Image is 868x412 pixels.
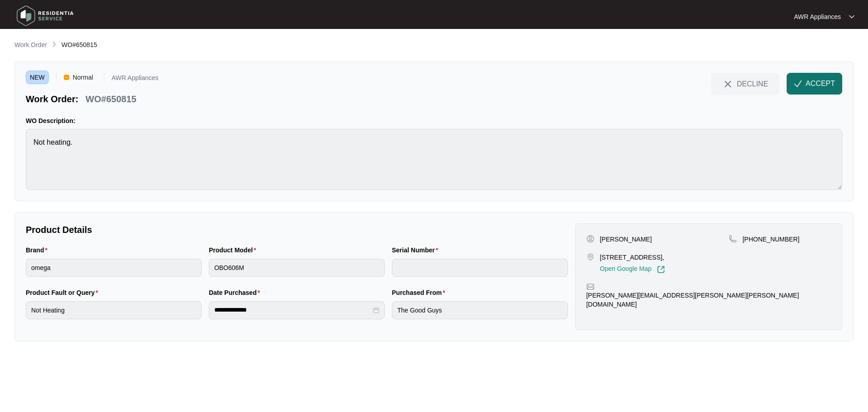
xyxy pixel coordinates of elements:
[737,79,768,89] span: DECLINE
[849,14,854,19] img: dropdown arrow
[742,235,799,244] p: [PHONE_NUMBER]
[586,235,594,243] img: user-pin
[14,2,77,29] img: residentia service logo
[787,73,842,95] button: check-IconACCEPT
[64,75,69,80] img: Vercel Logo
[13,40,49,50] a: Work Order
[112,75,159,84] p: AWR Appliances
[392,288,449,297] label: Purchased From
[26,259,202,277] input: Brand
[209,246,260,255] label: Product Model
[26,223,568,236] p: Product Details
[51,41,58,48] img: chevron-right
[806,78,835,89] span: ACCEPT
[26,71,49,84] span: NEW
[392,301,568,319] input: Purchased From
[214,305,371,315] input: Date Purchased
[85,93,136,105] p: WO#650815
[392,259,568,277] input: Serial Number
[392,246,442,255] label: Serial Number
[26,116,842,125] p: WO Description:
[722,79,733,90] img: close-Icon
[209,288,264,297] label: Date Purchased
[209,259,385,277] input: Product Model
[711,73,779,95] button: close-IconDECLINE
[729,235,737,243] img: map-pin
[586,291,831,309] p: [PERSON_NAME][EMAIL_ADDRESS][PERSON_NAME][PERSON_NAME][DOMAIN_NAME]
[14,40,47,49] p: Work Order
[657,265,665,274] img: Link-External
[26,93,78,105] p: Work Order:
[26,288,102,297] label: Product Fault or Query
[794,12,841,21] p: AWR Appliances
[26,246,51,255] label: Brand
[600,235,652,244] p: [PERSON_NAME]
[69,71,97,84] span: Normal
[26,129,842,190] textarea: Not heating.
[26,301,202,319] input: Product Fault or Query
[586,283,594,291] img: map-pin
[61,41,97,48] span: WO#650815
[586,253,594,261] img: map-pin
[794,80,802,88] img: check-Icon
[600,253,665,262] p: [STREET_ADDRESS],
[600,265,665,274] a: Open Google Map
